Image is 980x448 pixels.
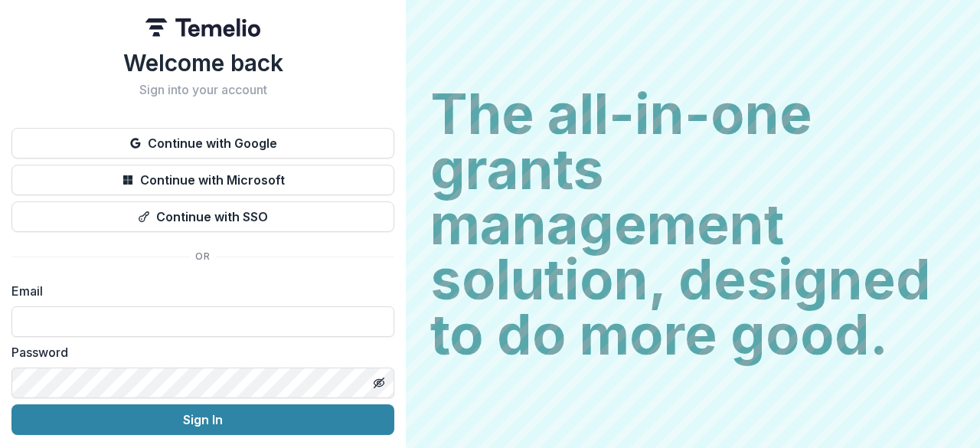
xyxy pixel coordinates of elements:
[11,165,394,195] button: Continue with Microsoft
[11,128,394,159] button: Continue with Google
[11,49,394,77] h1: Welcome back
[11,201,394,232] button: Continue with SSO
[367,371,391,395] button: Toggle password visibility
[11,343,385,361] label: Password
[11,404,394,435] button: Sign In
[11,282,385,300] label: Email
[11,83,394,97] h2: Sign into your account
[145,18,260,37] img: Temelio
